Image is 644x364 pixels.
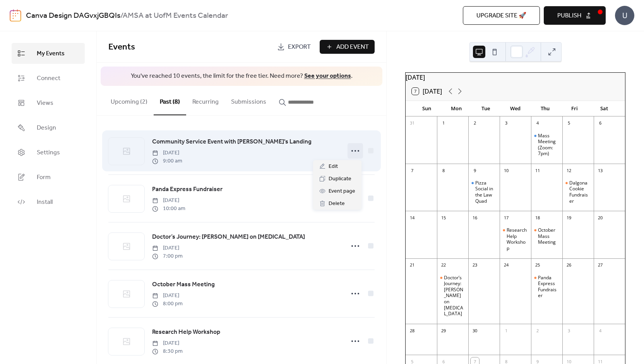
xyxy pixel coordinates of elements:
[565,261,573,270] div: 26
[225,86,272,114] button: Submissions
[544,6,606,25] button: Publish
[152,157,182,165] span: 9:00 am
[565,119,573,128] div: 5
[329,162,338,171] span: Edit
[463,6,540,25] button: Upgrade site 🚀
[565,166,573,175] div: 12
[500,227,531,251] div: Research Help Workshop
[12,92,85,113] a: Views
[37,99,53,108] span: Views
[152,339,183,347] span: [DATE]
[152,327,220,337] a: Research Help Workshop
[152,205,185,213] span: 10:00 am
[408,261,416,270] div: 21
[152,244,183,252] span: [DATE]
[152,232,305,242] a: Doctor’s Journey: [PERSON_NAME] on [MEDICAL_DATA]
[186,86,225,114] button: Recurring
[569,180,591,204] div: Dalgona Cookie Fundraiser
[408,326,416,335] div: 28
[104,86,154,114] button: Upcoming (2)
[329,199,345,208] span: Delete
[408,119,416,128] div: 31
[12,117,85,138] a: Design
[37,148,60,157] span: Settings
[475,180,497,204] div: Pizza Social in the Law Quad
[439,214,448,222] div: 15
[562,180,594,204] div: Dalgona Cookie Fundraiser
[471,166,479,175] div: 9
[288,43,311,52] span: Export
[439,166,448,175] div: 8
[152,347,183,355] span: 8:30 pm
[37,49,65,58] span: My Events
[560,101,589,116] div: Fri
[437,275,468,317] div: Doctor’s Journey: Dr. Misty Long on Nuclear Medicine
[596,326,605,335] div: 4
[596,166,605,175] div: 13
[304,70,351,82] a: See your options
[565,214,573,222] div: 19
[471,101,500,116] div: Tue
[412,101,441,116] div: Sun
[406,73,625,82] div: [DATE]
[476,11,526,21] span: Upgrade site 🚀
[271,40,317,54] a: Export
[530,101,560,116] div: Thu
[471,119,479,128] div: 2
[12,142,85,163] a: Settings
[502,326,510,335] div: 1
[596,261,605,270] div: 27
[533,214,542,222] div: 18
[565,326,573,335] div: 3
[37,74,60,83] span: Connect
[502,166,510,175] div: 10
[152,185,223,194] span: Panda Express Fundraiser
[502,261,510,270] div: 24
[152,149,182,157] span: [DATE]
[502,214,510,222] div: 17
[468,180,500,204] div: Pizza Social in the Law Quad
[120,9,123,23] b: /
[557,11,581,21] span: Publish
[538,227,559,245] div: October Mass Meeting
[152,232,305,242] span: Doctor’s Journey: [PERSON_NAME] on [MEDICAL_DATA]
[37,198,53,207] span: Install
[152,185,223,195] a: Panda Express Fundraiser
[471,326,479,335] div: 30
[408,214,416,222] div: 14
[152,137,312,147] span: Community Service Event with [PERSON_NAME]'s Landing
[589,101,619,116] div: Sat
[12,167,85,188] a: Form
[37,123,56,133] span: Design
[152,280,215,289] span: October Mass Meeting
[152,328,220,337] span: Research Help Workshop
[123,9,228,23] b: AMSA at UofM Events Calendar
[152,292,183,300] span: [DATE]
[531,133,562,157] div: Mass Meeting (Zoom: 7pm)
[26,9,120,23] a: Canva Design DAGvxjGBQIs
[154,86,186,115] button: Past (8)
[12,191,85,212] a: Install
[439,261,448,270] div: 22
[152,300,183,308] span: 8:00 pm
[471,261,479,270] div: 23
[507,227,528,251] div: Research Help Workshop
[439,326,448,335] div: 29
[533,119,542,128] div: 4
[152,252,183,260] span: 7:00 pm
[108,72,375,80] span: You've reached 10 events, the limit for the free tier. Need more? .
[533,166,542,175] div: 11
[10,9,21,22] img: logo
[409,86,445,97] button: 7[DATE]
[408,166,416,175] div: 7
[152,280,215,290] a: October Mass Meeting
[329,174,351,184] span: Duplicate
[444,275,465,317] div: Doctor’s Journey: [PERSON_NAME] on [MEDICAL_DATA]
[502,119,510,128] div: 3
[37,173,51,182] span: Form
[596,214,605,222] div: 20
[471,214,479,222] div: 16
[531,275,562,299] div: Panda Express Fundraiser
[531,227,562,245] div: October Mass Meeting
[12,43,85,64] a: My Events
